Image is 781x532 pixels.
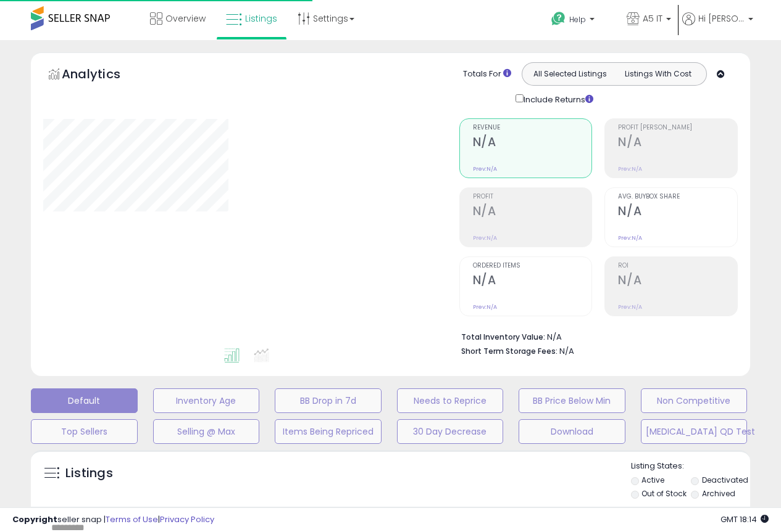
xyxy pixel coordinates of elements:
span: Help [569,14,586,25]
span: A5 IT [643,12,662,25]
a: Hi [PERSON_NAME] [682,12,753,40]
b: Total Inventory Value: [461,332,545,342]
span: Revenue [473,125,592,131]
button: Top Sellers [31,419,138,444]
small: Prev: N/A [473,303,497,311]
span: N/A [559,345,574,357]
h2: N/A [473,204,592,221]
h2: N/A [473,273,592,290]
h2: N/A [618,273,737,290]
i: Get Help [551,11,566,27]
span: Profit [PERSON_NAME] [618,125,737,131]
button: Default [31,388,138,413]
h2: N/A [618,204,737,221]
small: Prev: N/A [618,303,642,311]
button: Needs to Reprice [397,388,504,413]
b: Short Term Storage Fees: [461,346,558,356]
a: Help [541,2,616,40]
span: Listings [245,12,277,25]
button: [MEDICAL_DATA] QD Test [641,419,748,444]
small: Prev: N/A [473,165,497,173]
button: Listings With Cost [614,66,703,82]
small: Prev: N/A [473,234,497,242]
h5: Analytics [62,65,144,86]
span: Avg. Buybox Share [618,194,737,200]
button: All Selected Listings [525,66,614,82]
strong: Copyright [12,514,57,525]
button: Inventory Age [153,388,260,413]
h2: N/A [473,135,592,152]
small: Prev: N/A [618,165,642,173]
button: Items Being Repriced [275,419,382,444]
div: Include Returns [506,92,608,106]
button: BB Price Below Min [519,388,625,413]
div: seller snap | | [12,514,214,526]
li: N/A [461,329,729,343]
span: Hi [PERSON_NAME] [698,12,745,25]
span: Overview [165,12,206,25]
span: Profit [473,194,592,200]
span: ROI [618,263,737,269]
span: Ordered Items [473,263,592,269]
h2: N/A [618,135,737,152]
small: Prev: N/A [618,234,642,242]
button: Download [519,419,625,444]
button: 30 Day Decrease [397,419,504,444]
div: Totals For [463,68,511,80]
button: BB Drop in 7d [275,388,382,413]
button: Non Competitive [641,388,748,413]
button: Selling @ Max [153,419,260,444]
